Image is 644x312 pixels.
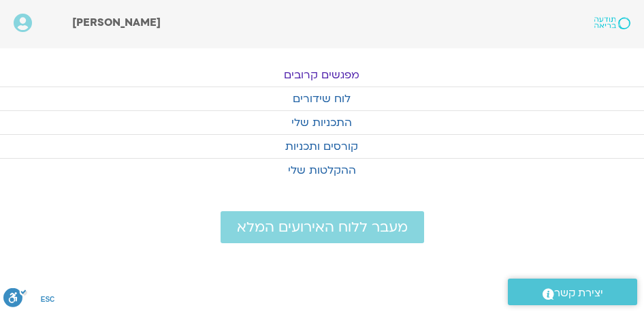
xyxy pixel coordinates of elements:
[221,211,424,243] a: מעבר ללוח האירועים המלא
[72,15,161,30] span: [PERSON_NAME]
[508,279,637,305] a: יצירת קשר
[237,219,408,235] span: מעבר ללוח האירועים המלא
[554,284,603,302] span: יצירת קשר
